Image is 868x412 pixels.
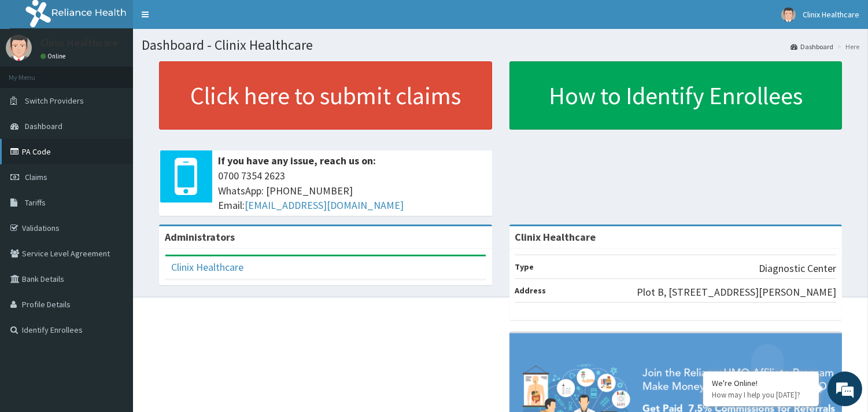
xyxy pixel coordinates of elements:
textarea: Type your message and hit 'Enter' [6,282,220,323]
span: Tariffs [25,197,46,208]
span: We're online! [67,129,160,246]
div: Minimize live chat window [190,6,217,34]
a: [EMAIL_ADDRESS][DOMAIN_NAME] [245,198,404,212]
span: Switch Providers [25,95,84,106]
b: Address [515,285,546,296]
a: Click here to submit claims [159,61,492,130]
a: Clinix Healthcare [171,260,243,274]
img: User Image [781,8,796,22]
a: How to Identify Enrollees [509,61,843,130]
h1: Dashboard - Clinix Healthcare [142,38,859,53]
b: Administrators [165,230,235,244]
b: If you have any issue, reach us on: [218,154,376,167]
div: Chat with us now [60,65,194,80]
a: Dashboard [791,42,833,51]
strong: Clinix Healthcare [515,230,596,244]
div: We're Online! [712,378,810,388]
li: Here [834,42,859,51]
a: Online [40,52,68,60]
b: Type [515,262,534,272]
span: Claims [25,172,47,182]
span: Clinix Healthcare [803,9,859,20]
p: How may I help you today? [712,390,810,400]
p: Plot B, [STREET_ADDRESS][PERSON_NAME] [637,285,836,300]
span: Dashboard [25,121,62,131]
span: 0700 7354 2623 WhatsApp: [PHONE_NUMBER] Email: [218,168,486,213]
p: Diagnostic Center [759,261,836,276]
img: User Image [6,35,32,61]
p: Clinix Healthcare [40,38,118,48]
img: d_794563401_company_1708531726252_794563401 [21,58,47,87]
